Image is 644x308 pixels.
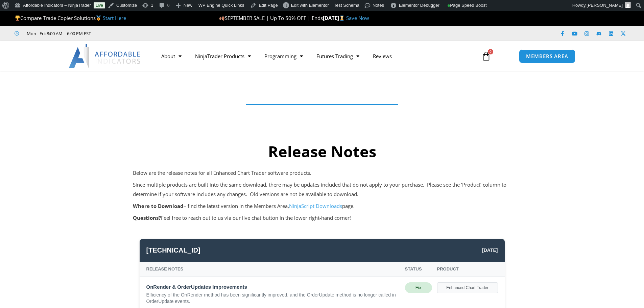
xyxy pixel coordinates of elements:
span: SEPTEMBER SALE | Up To 50% OFF | Ends [219,15,323,21]
nav: Menu [154,48,474,64]
strong: Questions? [133,214,161,221]
span: [TECHNICAL_ID] [146,244,200,257]
div: Status [405,265,432,273]
div: Enhanced Chart Trader [437,282,498,293]
a: 0 [471,46,501,66]
img: ⌛ [339,16,344,21]
span: [DATE] [482,246,498,255]
span: MEMBERS AREA [526,54,568,59]
span: Mon - Fri: 8:00 AM – 6:00 PM EST [25,29,91,38]
a: NinjaScript Downloads [289,203,342,209]
span: 0 [488,49,493,54]
span: Edit with Elementor [291,3,329,8]
strong: Where to Download [133,203,184,209]
a: About [154,48,188,64]
div: Efficiency of the OnRender method has been significantly improved, and the OrderUpdate method is ... [146,292,400,305]
a: Save Now [346,15,369,21]
a: Futures Trading [310,48,366,64]
p: Below are the release notes for all Enhanced Chart Trader software products. [133,168,511,178]
p: Since multiple products are built into the same download, there may be updates included that do n... [133,180,511,199]
img: 🍂 [219,16,224,21]
h2: Release Notes [133,142,511,162]
img: LogoAI | Affordable Indicators – NinjaTrader [69,44,141,68]
span: [PERSON_NAME] [587,3,623,8]
p: Feel free to reach out to us via our live chat button in the lower right-hand corner! [133,213,511,223]
span: Compare Trade Copier Solutions [15,15,126,21]
strong: [DATE] [323,15,346,21]
div: Product [437,265,498,273]
a: Programming [258,48,310,64]
a: Live [94,2,105,8]
a: MEMBERS AREA [519,49,575,63]
a: Reviews [366,48,399,64]
img: 🥇 [96,16,101,21]
div: Fix [405,282,432,293]
a: Start Here [103,15,126,21]
div: Release Notes [146,265,400,273]
p: – find the latest version in the Members Area, page. [133,202,511,211]
a: NinjaTrader Products [188,48,258,64]
iframe: Customer reviews powered by Trustpilot [100,30,202,37]
div: OnRender & OrderUpdates Improvements [146,282,400,292]
img: 🏆 [15,16,20,21]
